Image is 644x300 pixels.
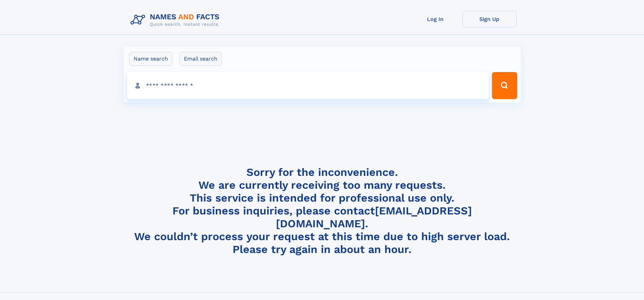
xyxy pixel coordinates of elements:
[408,11,462,27] a: Log In
[492,72,517,99] button: Search Button
[462,11,517,27] a: Sign Up
[127,72,489,99] input: search input
[180,52,222,66] label: Email search
[128,166,517,256] h4: Sorry for the inconvenience. We are currently receiving too many requests. This service is intend...
[128,11,225,29] img: Logo Names and Facts
[129,52,172,66] label: Name search
[276,204,472,230] a: [EMAIL_ADDRESS][DOMAIN_NAME]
